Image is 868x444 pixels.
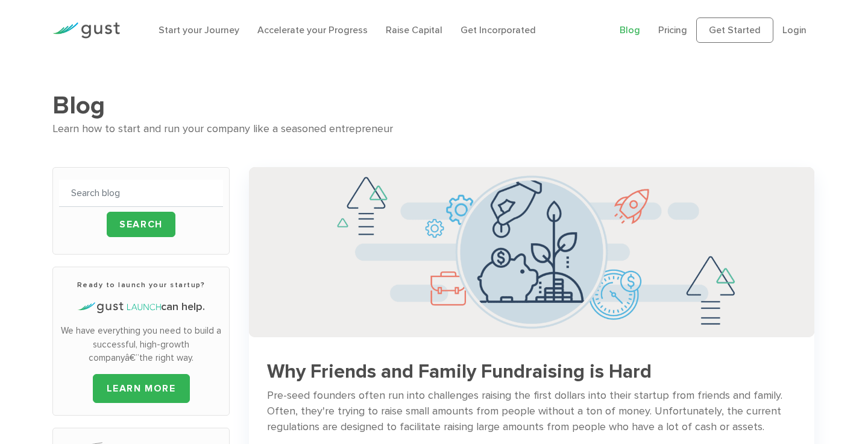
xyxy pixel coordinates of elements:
a: Start your Journey [159,24,239,36]
img: Gust Logo [52,22,120,39]
p: We have everything you need to build a successful, high-growth companyâ€”the right way. [59,324,223,365]
h4: can help. [59,299,223,315]
a: LEARN MORE [93,374,190,403]
a: Raise Capital [386,24,442,36]
img: Successful Startup Founders Invest In Their Own Ventures 0742d64fd6a698c3cfa409e71c3cc4e5620a7e72... [249,167,814,337]
a: Pricing [658,24,687,36]
input: Search [107,212,175,237]
div: Pre-seed founders often run into challenges raising the first dollars into their startup from fri... [267,388,796,435]
a: Get Started [696,17,773,43]
h3: Ready to launch your startup? [59,279,223,290]
h1: Blog [52,90,816,121]
div: Learn how to start and run your company like a seasoned entrepreneur [52,121,816,138]
h3: Why Friends and Family Fundraising is Hard [267,361,796,382]
a: Login [782,24,807,36]
a: Blog [620,24,640,36]
a: Get Incorporated [461,24,536,36]
input: Search blog [59,180,223,207]
a: Accelerate your Progress [257,24,368,36]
